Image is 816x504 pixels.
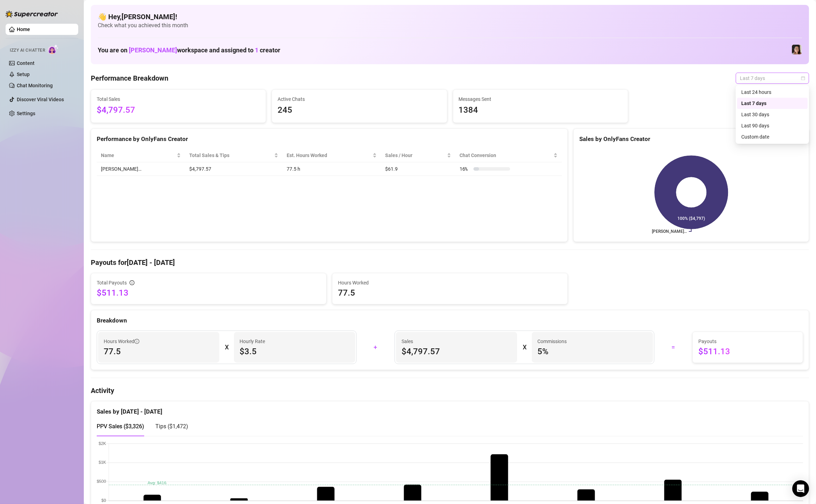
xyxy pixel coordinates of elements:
span: Total Payouts [97,279,127,287]
span: $3.5 [240,346,350,357]
a: Chat Monitoring [17,83,53,88]
span: $4,797.57 [402,346,512,357]
span: 1384 [459,104,622,117]
article: Commissions [537,338,567,345]
span: info-circle [134,339,139,344]
td: 77.5 h [282,162,381,176]
span: $511.13 [698,346,797,357]
span: $511.13 [97,287,321,298]
div: Breakdown [97,316,803,325]
div: Performance by OnlyFans Creator [97,134,562,144]
div: Last 30 days [737,109,808,120]
span: Sales / Hour [385,151,446,159]
td: [PERSON_NAME]… [97,162,185,176]
h4: Performance Breakdown [91,73,168,83]
a: Setup [17,72,30,77]
span: Active Chats [278,95,441,103]
div: X [523,342,526,353]
img: logo-BBDzfeDw.svg [6,10,58,17]
span: Hours Worked [338,279,562,287]
th: Total Sales & Tips [185,149,283,162]
span: Check what you achieved this month [98,22,802,29]
article: Hourly Rate [240,338,265,345]
div: Sales by OnlyFans Creator [579,134,803,144]
div: Last 7 days [737,98,808,109]
div: Last 7 days [741,99,803,107]
a: Settings [17,111,35,116]
span: 1 [255,46,258,54]
th: Sales / Hour [381,149,455,162]
span: Chat Conversion [460,151,552,159]
div: Last 24 hours [737,87,808,98]
span: info-circle [130,280,134,285]
span: Hours Worked [104,338,139,345]
div: = [659,342,688,353]
span: Sales [402,338,512,345]
h4: Payouts for [DATE] - [DATE] [91,258,809,267]
text: [PERSON_NAME]… [652,229,687,234]
div: Sales by [DATE] - [DATE] [97,401,803,416]
span: 5 % [537,346,647,357]
th: Chat Conversion [455,149,562,162]
div: Last 90 days [737,120,808,131]
img: Luna [792,45,802,54]
span: 16 % [460,165,471,173]
a: Content [17,60,35,66]
div: Last 24 hours [741,88,803,96]
div: X [225,342,228,353]
a: Home [17,27,30,32]
span: calendar [801,76,805,80]
div: + [361,342,390,353]
div: Last 90 days [741,122,803,129]
span: Payouts [698,338,797,345]
span: $4,797.57 [97,104,260,117]
div: Custom date [737,131,808,142]
span: [PERSON_NAME] [129,46,177,54]
span: Last 7 days [740,73,805,83]
span: 245 [278,104,441,117]
h4: 👋 Hey, [PERSON_NAME] ! [98,12,802,22]
span: 77.5 [338,287,562,298]
span: Total Sales & Tips [189,151,273,159]
a: Discover Viral Videos [17,97,64,102]
td: $4,797.57 [185,162,283,176]
h1: You are on workspace and assigned to creator [98,46,280,54]
td: $61.9 [381,162,455,176]
span: 77.5 [104,346,214,357]
div: Last 30 days [741,111,803,118]
h4: Activity [91,386,809,395]
span: Izzy AI Chatter [10,47,45,54]
span: Total Sales [97,95,260,103]
div: Custom date [741,133,803,141]
div: Est. Hours Worked [287,151,371,159]
span: Messages Sent [459,95,622,103]
img: AI Chatter [48,44,59,54]
span: PPV Sales ( $3,326 ) [97,423,144,430]
span: Name [101,151,175,159]
th: Name [97,149,185,162]
div: Open Intercom Messenger [792,480,809,497]
span: Tips ( $1,472 ) [155,423,188,430]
